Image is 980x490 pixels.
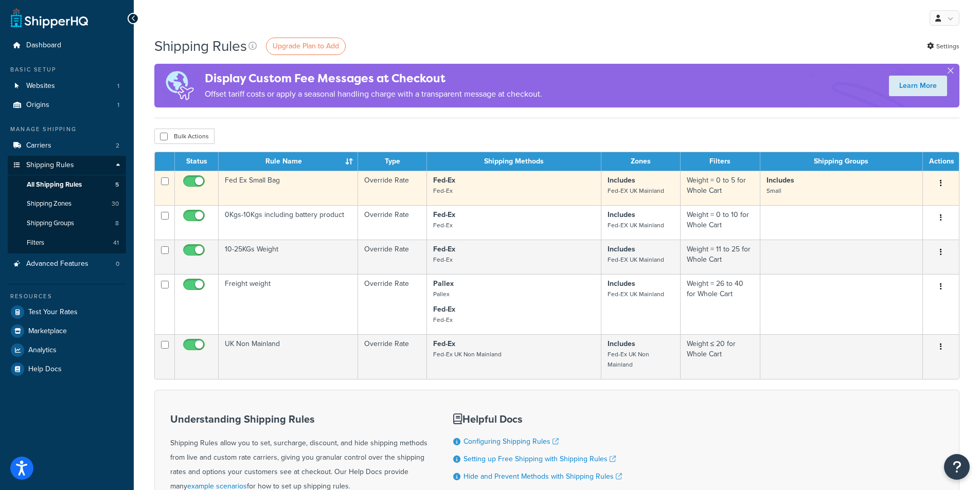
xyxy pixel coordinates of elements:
span: Origins [26,101,49,110]
small: Fed-EX UK Mainland [608,221,664,230]
th: Type [358,152,427,171]
strong: Includes [608,338,635,349]
span: 30 [112,199,119,208]
th: Shipping Methods [427,152,601,171]
th: Status [175,152,219,171]
td: Fed Ex Small Bag [219,171,358,205]
span: 0 [116,260,119,268]
button: Bulk Actions [154,129,215,144]
span: Shipping Groups [27,219,74,228]
h1: Shipping Rules [154,36,247,56]
strong: Fed-Ex [433,244,455,255]
small: Fed-Ex UK Non Mainland [433,350,502,359]
small: Fed-Ex [433,315,453,324]
h4: Display Custom Fee Messages at Checkout [205,70,542,87]
a: Setting up Free Shipping with Shipping Rules [464,453,616,464]
span: All Shipping Rules [27,180,82,189]
li: Carriers [8,136,126,155]
a: Filters 41 [8,233,126,252]
span: 41 [113,239,119,247]
td: Override Rate [358,171,427,205]
td: Freight weight [219,274,358,334]
h3: Understanding Shipping Rules [170,413,427,425]
strong: Fed-Ex [433,304,455,315]
a: All Shipping Rules 5 [8,175,126,194]
span: 2 [116,141,119,150]
span: 1 [117,101,119,110]
td: UK Non Mainland [219,334,358,379]
a: Dashboard [8,36,126,55]
span: Shipping Rules [26,161,74,170]
td: Weight = 26 to 40 for Whole Cart [681,274,760,334]
a: Origins 1 [8,96,126,115]
li: Shipping Zones [8,194,126,213]
td: Weight ≤ 20 for Whole Cart [681,334,760,379]
a: ShipperHQ Home [11,8,88,28]
a: Test Your Rates [8,303,126,321]
span: Dashboard [26,41,61,50]
span: Websites [26,82,55,90]
strong: Includes [608,209,635,220]
small: Fed-Ex UK Non Mainland [608,350,649,369]
strong: Fed-Ex [433,338,455,349]
p: Offset tariff costs or apply a seasonal handling charge with a transparent message at checkout. [205,87,542,101]
td: 0Kgs-10Kgs including battery product [219,205,358,240]
span: Help Docs [28,365,62,374]
small: Fed-EX UK Mainland [608,289,664,299]
h3: Helpful Docs [453,413,622,425]
span: 5 [115,180,119,189]
strong: Includes [608,175,635,186]
strong: Includes [767,175,794,186]
td: Override Rate [358,274,427,334]
a: Marketplace [8,322,126,340]
div: Manage Shipping [8,125,126,134]
li: All Shipping Rules [8,175,126,194]
a: Shipping Rules [8,156,126,175]
th: Filters [681,152,760,171]
th: Shipping Groups [760,152,923,171]
a: Analytics [8,341,126,359]
span: 1 [117,82,119,90]
td: Weight = 0 to 5 for Whole Cart [681,171,760,205]
strong: Includes [608,278,635,289]
a: Advanced Features 0 [8,255,126,274]
li: Filters [8,233,126,252]
small: Pallex [433,289,450,299]
a: Shipping Groups 8 [8,214,126,233]
strong: Includes [608,244,635,255]
td: Override Rate [358,205,427,240]
span: Upgrade Plan to Add [273,41,339,51]
div: Basic Setup [8,65,126,74]
td: Override Rate [358,240,427,274]
li: Shipping Rules [8,156,126,253]
span: 8 [115,219,119,228]
strong: Fed-Ex [433,209,455,220]
th: Actions [923,152,959,171]
td: Weight = 11 to 25 for Whole Cart [681,240,760,274]
a: Carriers 2 [8,136,126,155]
small: Small [767,186,781,195]
a: Hide and Prevent Methods with Shipping Rules [464,471,622,482]
a: Settings [927,39,959,53]
li: Shipping Groups [8,214,126,233]
a: Learn More [889,76,947,96]
small: Fed-EX UK Mainland [608,255,664,264]
a: Configuring Shipping Rules [464,436,559,447]
li: Websites [8,77,126,96]
small: Fed-Ex [433,186,453,195]
th: Rule Name : activate to sort column ascending [219,152,358,171]
div: Resources [8,292,126,301]
span: Carriers [26,141,51,150]
a: Upgrade Plan to Add [266,38,346,55]
button: Open Resource Center [944,454,970,480]
li: Origins [8,96,126,115]
span: Shipping Zones [27,199,72,208]
img: duties-banner-06bc72dcb5fe05cb3f9472aba00be2ae8eb53ab6f0d8bb03d382ba314ac3c341.png [154,64,205,107]
span: Filters [27,239,44,247]
span: Analytics [28,346,57,355]
td: Override Rate [358,334,427,379]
